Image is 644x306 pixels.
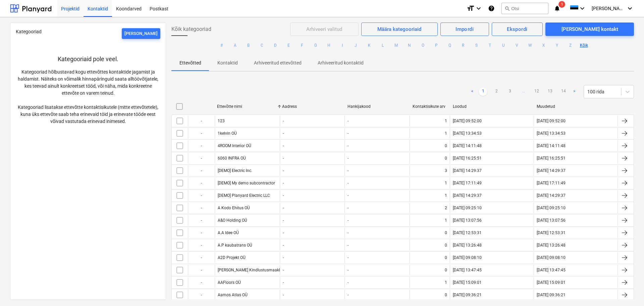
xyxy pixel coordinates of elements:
a: Page 3 [506,88,514,96]
div: - [347,230,348,235]
button: L [379,41,387,49]
div: [DATE] 13:26:48 [537,243,566,248]
p: Kontaktid [217,59,238,67]
div: - [283,280,284,285]
div: 0 [445,268,447,272]
div: [DATE] 13:07:56 [453,218,482,223]
div: [DEMO] Planyard Electric LLC [218,193,270,198]
div: 123 [218,119,225,123]
div: [DATE] 09:36:21 [537,293,566,297]
div: - [347,293,348,297]
div: - [347,243,348,248]
div: [DATE] 13:07:56 [537,218,566,223]
div: [DATE] 13:26:48 [453,243,482,248]
div: [DATE] 14:29:37 [453,193,482,198]
div: - [188,153,215,164]
div: [DATE] 13:34:53 [537,131,566,136]
div: A.A Idee OÜ [218,230,239,235]
div: Aamos Atlas OÜ [218,293,248,297]
div: 0 [445,156,447,161]
div: [DATE] 12:53:31 [453,230,482,235]
button: T [486,41,494,49]
div: - [188,178,215,188]
div: - [347,168,348,173]
button: [PERSON_NAME] kontakt [545,23,634,36]
div: - [188,190,215,201]
div: A Kodo Ehitus OÜ [218,206,250,210]
a: ... [519,88,527,96]
button: S [473,41,481,49]
button: B [245,41,253,49]
div: Muudetud [537,104,615,109]
iframe: Chat Widget [610,274,644,306]
button: V [513,41,521,49]
div: [DATE] 15:09:01 [453,280,482,285]
button: Q [446,41,454,49]
div: - [347,193,348,198]
button: Otsi [501,3,548,14]
button: C [258,41,266,49]
button: O [419,41,427,49]
div: [PERSON_NAME] kontakt [561,25,618,34]
div: - [347,119,348,123]
button: R [459,41,467,49]
div: [PERSON_NAME] Kindlustusmaaklerid OÜ [218,268,293,272]
a: Page 13 [546,88,554,96]
div: [DATE] 14:29:37 [537,193,566,198]
div: - [188,203,215,213]
button: K [365,41,373,49]
div: - [188,240,215,251]
p: Kategooriaid pole veel. [16,55,160,63]
div: 3 [445,168,447,173]
p: Arhiveeritud kontaktid [318,59,364,67]
div: [DATE] 16:25:51 [453,156,482,161]
div: [DATE] 17:11:49 [537,181,566,185]
button: J [352,41,360,49]
span: [PERSON_NAME] [592,6,625,11]
div: Määra kategooriaid [377,25,421,34]
button: N [406,41,414,49]
span: Kõik kategooriad [171,25,211,33]
div: 1kelvin OÜ [218,131,237,136]
div: [DATE] 17:11:49 [453,181,482,185]
div: 1 [445,280,447,285]
button: G [312,41,320,49]
div: - [283,243,284,248]
div: 1 [445,119,447,123]
div: 1 [445,193,447,198]
i: keyboard_arrow_down [578,4,586,12]
div: Kontaktisikute arv [413,104,447,109]
div: - [347,268,348,272]
div: 0 [445,243,447,248]
button: Y [553,41,561,49]
div: - [283,168,284,173]
div: [DATE] 13:47:45 [453,268,482,272]
div: [DATE] 09:25:10 [537,206,566,210]
button: D [271,41,279,49]
div: [DATE] 09:52:00 [453,119,482,123]
span: 1 [558,1,565,8]
div: AAFloors OÜ [218,280,241,285]
div: [DATE] 13:47:45 [537,268,566,272]
div: - [347,255,348,260]
div: Aadress [282,104,342,109]
div: [DATE] 09:36:21 [453,293,482,297]
div: [DEMO] Electric Inc. [218,168,252,173]
button: F [298,41,306,49]
div: 1 [445,218,447,223]
button: I [338,41,346,49]
div: - [283,156,284,161]
span: Kategooriad [16,29,42,34]
a: Page 14 [559,88,568,96]
div: - [283,206,284,210]
div: - [283,193,284,198]
i: keyboard_arrow_down [475,4,483,12]
div: [DATE] 09:52:00 [537,119,566,123]
div: - [347,206,348,210]
button: # [218,41,226,49]
div: 0 [445,293,447,297]
i: notifications [554,4,560,12]
div: [PERSON_NAME] [124,30,158,38]
div: Ekspordi [507,25,527,34]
